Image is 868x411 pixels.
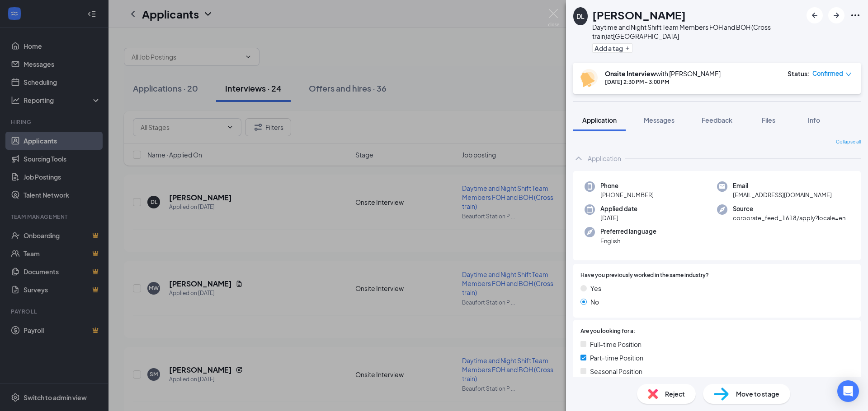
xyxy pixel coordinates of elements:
span: [EMAIL_ADDRESS][DOMAIN_NAME] [733,190,832,199]
button: ArrowLeftNew [807,7,823,23]
span: No [590,297,599,307]
span: Applied date [600,204,637,213]
span: corporate_feed_1618/apply?locale=en [733,213,845,222]
span: Confirmed [812,69,843,78]
div: DL [576,12,585,21]
h1: [PERSON_NAME] [592,7,686,23]
div: [DATE] 2:30 PM - 3:00 PM [605,78,721,86]
span: Info [808,116,820,124]
div: with [PERSON_NAME] [605,69,721,78]
svg: ChevronUp [573,153,584,164]
span: [PHONE_NUMBER] [600,190,654,199]
svg: Ellipses [850,10,861,21]
span: Phone [600,181,654,190]
span: Application [582,116,617,124]
span: Files [762,116,775,124]
span: Part-time Position [590,353,643,363]
div: Application [588,154,621,163]
span: Feedback [702,116,732,124]
span: Email [733,181,832,190]
svg: ArrowRight [831,10,842,21]
span: Source [733,204,845,213]
span: Move to stage [736,389,779,399]
span: English [600,236,656,245]
svg: Plus [625,46,630,51]
span: Collapse all [836,139,861,146]
span: Seasonal Position [590,366,642,376]
svg: ArrowLeftNew [809,10,820,21]
b: Onsite Interview [605,69,656,78]
span: Full-time Position [590,339,642,349]
span: [DATE] [600,213,637,222]
span: Messages [644,116,675,124]
span: Are you looking for a: [580,327,635,336]
span: down [845,71,852,78]
span: Preferred language [600,227,656,236]
div: Open Intercom Messenger [837,380,859,402]
button: PlusAdd a tag [592,43,632,53]
div: Daytime and Night Shift Team Members FOH and BOH (Cross train) at [GEOGRAPHIC_DATA] [592,23,802,41]
span: Have you previously worked in the same industry? [580,271,709,280]
span: Yes [590,283,601,293]
span: Reject [665,389,685,399]
button: ArrowRight [828,7,844,23]
div: Status : [788,69,810,78]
